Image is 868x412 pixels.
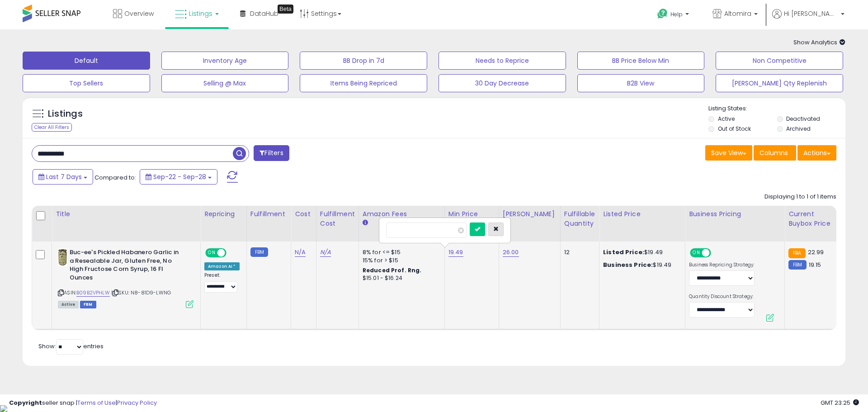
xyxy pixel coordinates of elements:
[439,74,566,92] button: 30 Day Decrease
[788,248,805,258] small: FBA
[363,275,438,282] div: $15.01 - $16.24
[718,115,735,123] label: Active
[724,9,751,18] span: Altomira
[705,145,752,161] button: Save View
[320,248,331,257] a: N/A
[124,9,154,18] span: Overview
[689,209,781,219] div: Business Pricing
[48,108,83,120] h5: Listings
[603,248,678,256] div: $19.49
[9,398,42,407] strong: Copyright
[161,74,289,92] button: Selling @ Max
[797,145,836,161] button: Actions
[206,249,217,257] span: ON
[300,52,427,70] button: BB Drop in 7d
[363,219,368,227] small: Amazon Fees.
[363,266,422,274] b: Reduced Prof. Rng.
[689,294,755,300] label: Quantity Discount Strategy:
[793,38,845,47] span: Show Analytics
[56,209,197,219] div: Title
[204,209,243,219] div: Repricing
[153,172,206,181] span: Sep-22 - Sep-28
[94,173,136,182] span: Compared to:
[9,399,157,407] div: seller snap | |
[363,256,438,265] div: 15% for > $15
[564,209,595,228] div: Fulfillable Quantity
[689,262,755,268] label: Business Repricing Strategy:
[363,248,438,256] div: 8% for <= $15
[140,169,217,185] button: Sep-22 - Sep-28
[161,52,289,70] button: Inventory Age
[564,248,592,256] div: 12
[38,342,104,350] span: Show: entries
[250,247,268,257] small: FBM
[808,248,824,256] span: 22.99
[295,209,312,219] div: Cost
[117,398,157,407] a: Privacy Policy
[603,248,644,256] b: Listed Price:
[439,52,566,70] button: Needs to Reprice
[70,248,179,284] b: Buc-ee's Pickled Habanero Garlic in a Resealable Jar, Gluten Free, No High Fructose Corn Syrup, 1...
[577,52,705,70] button: BB Price Below Min
[503,209,557,219] div: [PERSON_NAME]
[716,52,843,70] button: Non Competitive
[58,301,79,308] span: All listings currently available for purchase on Amazon
[716,74,843,92] button: [PERSON_NAME] Qty Replenish
[250,209,287,219] div: Fulfillment
[821,398,859,407] span: 2025-10-6 23:25 GMT
[32,123,72,132] div: Clear All Filters
[759,148,788,157] span: Columns
[111,289,171,296] span: | SKU: N8-81D9-LWNG
[204,262,240,270] div: Amazon AI *
[809,260,821,269] span: 19.15
[254,145,289,161] button: Filters
[76,289,110,297] a: B09B2VPHLW
[772,9,844,29] a: Hi [PERSON_NAME]
[754,145,796,161] button: Columns
[603,260,653,269] b: Business Price:
[46,172,82,181] span: Last 7 Days
[33,169,93,185] button: Last 7 Days
[788,260,806,270] small: FBM
[603,261,678,269] div: $19.49
[503,248,519,257] a: 26.00
[670,10,683,18] span: Help
[448,209,495,219] div: Min Price
[225,249,240,257] span: OFF
[708,104,845,113] p: Listing States:
[189,9,212,18] span: Listings
[250,9,278,18] span: DataHub
[657,8,668,19] i: Get Help
[23,52,150,70] button: Default
[80,301,96,308] span: FBM
[786,115,820,123] label: Deactivated
[278,5,293,14] div: Tooltip anchor
[295,248,306,257] a: N/A
[77,398,116,407] a: Terms of Use
[788,209,835,228] div: Current Buybox Price
[718,125,751,133] label: Out of Stock
[58,248,193,307] div: ASIN:
[784,9,838,18] span: Hi [PERSON_NAME]
[363,209,441,219] div: Amazon Fees
[691,249,702,257] span: ON
[300,74,427,92] button: Items Being Repriced
[58,248,67,266] img: 41U6Qmo3NkL._SL40_.jpg
[320,209,355,228] div: Fulfillment Cost
[603,209,681,219] div: Listed Price
[786,125,811,133] label: Archived
[764,193,836,201] div: Displaying 1 to 1 of 1 items
[650,1,698,29] a: Help
[23,74,150,92] button: Top Sellers
[204,272,240,293] div: Preset:
[448,248,463,257] a: 19.49
[710,249,724,257] span: OFF
[577,74,705,92] button: B2B View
